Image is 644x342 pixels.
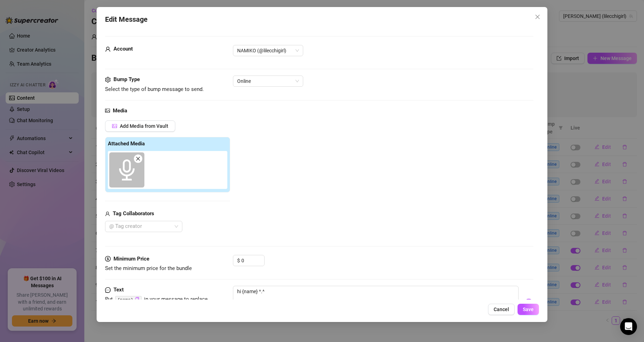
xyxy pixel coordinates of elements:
[105,210,110,218] span: user
[105,255,111,263] span: dollar
[136,156,141,161] span: close
[108,140,145,147] strong: Attached Media
[105,286,111,294] span: message
[620,318,637,335] div: Open Intercom Messenger
[113,107,127,114] strong: Media
[535,14,540,20] span: close
[105,14,148,25] span: Edit Message
[113,210,154,217] strong: Tag Collaborators
[112,124,117,129] span: picture
[115,296,142,303] code: {name}
[105,107,110,115] span: picture
[518,304,539,315] button: Save
[135,297,139,302] button: Click to Copy
[113,256,149,262] strong: Minimum Price
[524,298,533,308] img: svg%3e
[532,11,543,22] button: Close
[105,86,204,92] span: Select the type of bump message to send.
[113,287,124,293] strong: Text
[105,45,111,53] span: user
[237,76,299,86] span: Online
[494,307,509,312] span: Cancel
[523,307,534,312] span: Save
[233,286,519,314] textarea: hi {name} ^.^
[116,159,137,180] span: audio
[135,297,139,302] span: copy
[105,296,208,311] span: Put in your message to replace it with the fan's first name.
[105,75,111,84] span: setting
[532,14,543,20] span: Close
[113,76,140,83] strong: Bump Type
[488,304,515,315] button: Cancel
[237,45,299,56] span: NAMIKO (@lilecchigirl)
[120,123,168,129] span: Add Media from Vault
[105,120,175,132] button: Add Media from Vault
[113,46,133,52] strong: Account
[105,265,192,271] span: Set the minimum price for the bundle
